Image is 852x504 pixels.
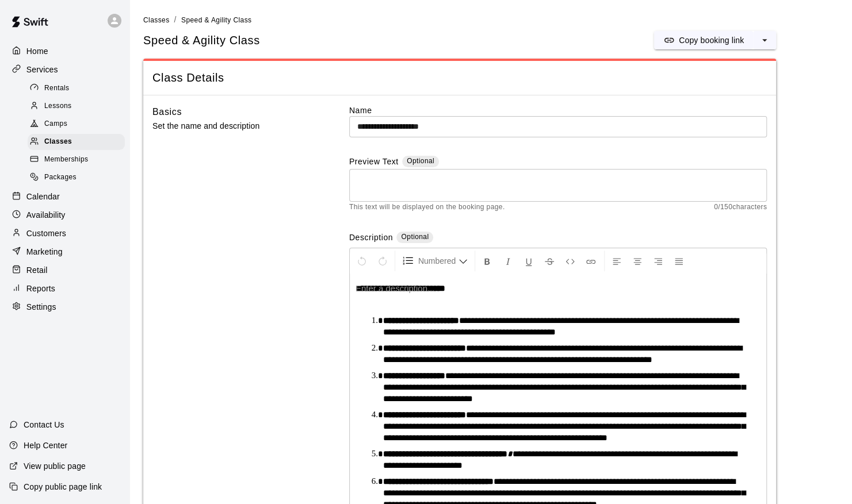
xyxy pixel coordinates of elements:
span: Speed & Agility Class [181,16,251,24]
a: Camps [28,116,129,133]
a: Classes [143,15,169,24]
span: Classes [44,136,72,148]
h6: Basics [152,105,182,120]
a: Customers [9,225,120,242]
p: Copy booking link [679,34,744,46]
span: Class Details [152,70,767,86]
button: Insert Code [560,251,580,271]
a: Memberships [28,151,129,169]
p: Retail [26,264,48,276]
span: This text will be displayed on the booking page. [349,202,505,213]
a: Calendar [9,188,120,205]
label: Description [349,232,393,245]
p: Services [26,64,58,75]
p: Set the name and description [152,119,312,133]
button: Left Align [607,251,626,271]
span: Camps [44,118,67,130]
label: Preview Text [349,156,399,169]
p: Reports [26,283,55,294]
button: Format Underline [519,251,538,271]
div: split button [654,31,776,49]
a: Settings [9,298,120,316]
a: Lessons [28,97,129,115]
button: Insert Link [581,251,601,271]
span: Memberships [44,154,88,166]
a: Classes [28,133,129,151]
p: View public page [24,460,86,472]
div: Lessons [28,98,125,114]
li: / [174,14,176,26]
span: Optional [407,157,434,165]
button: Undo [352,251,372,271]
label: Name [349,105,767,116]
div: Memberships [28,152,125,168]
button: Format Italics [498,251,518,271]
button: Right Align [648,251,668,271]
span: Rentals [44,83,70,94]
p: Copy public page link [24,481,102,493]
p: Help Center [24,440,67,451]
a: Services [9,61,120,78]
p: Contact Us [24,419,64,430]
button: Copy booking link [654,31,753,49]
a: Packages [28,169,129,187]
a: Home [9,43,120,60]
p: Home [26,45,48,57]
button: Format Strikethrough [540,251,559,271]
p: Availability [26,209,66,221]
span: Numbered List [418,255,459,267]
span: Classes [143,16,169,24]
a: Rentals [28,79,129,97]
div: Classes [28,134,125,150]
span: Packages [44,172,77,183]
p: Settings [26,301,56,313]
span: 0 / 150 characters [714,202,767,213]
button: Center Align [628,251,647,271]
button: Justify Align [669,251,689,271]
span: Lessons [44,101,72,112]
a: Availability [9,206,120,224]
div: Rentals [28,80,125,97]
a: Retail [9,261,120,279]
button: Formatting Options [398,251,472,271]
button: select merge strategy [753,31,776,49]
div: Camps [28,116,125,132]
nav: breadcrumb [143,14,838,26]
a: Reports [9,280,120,297]
button: Format Bold [477,251,497,271]
h5: Speed & Agility Class [143,33,260,48]
span: Optional [401,233,429,241]
div: Packages [28,170,125,186]
p: Calendar [26,191,60,202]
p: Marketing [26,246,63,257]
button: Redo [373,251,392,271]
a: Marketing [9,243,120,260]
p: Customers [26,228,66,239]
